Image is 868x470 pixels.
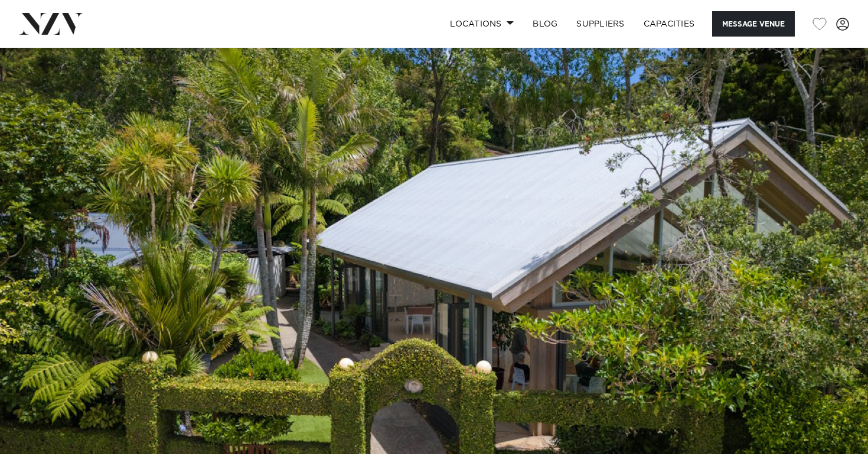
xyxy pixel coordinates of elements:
a: Locations [440,11,523,37]
img: nzv-logo.png [19,13,83,34]
a: BLOG [523,11,567,37]
button: Message Venue [712,11,795,37]
a: Capacities [634,11,704,37]
a: SUPPLIERS [567,11,634,37]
